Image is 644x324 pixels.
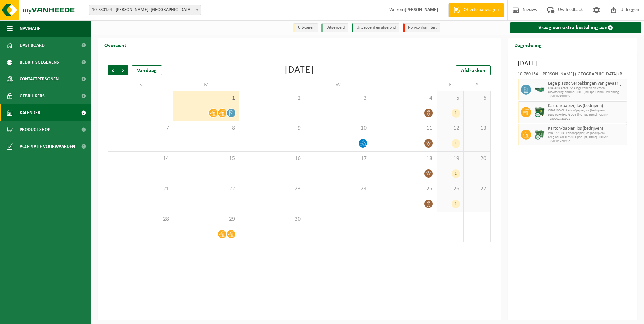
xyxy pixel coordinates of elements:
[89,5,201,15] span: 10-780154 - ROYAL SANDERS (BELGIUM) BV - IEPER
[467,125,487,132] span: 13
[111,125,170,132] span: 7
[309,155,367,162] span: 17
[177,185,235,193] span: 22
[243,155,301,162] span: 16
[108,65,118,75] span: Vorig
[464,79,491,91] td: S
[20,121,50,138] span: Product Shop
[132,65,162,75] div: Vandaag
[173,79,239,91] td: M
[440,125,460,132] span: 12
[440,95,460,102] span: 5
[89,5,201,15] span: 10-780154 - ROYAL SANDERS (BELGIUM) BV - IEPER
[548,81,625,86] span: Lege plastic verpakkingen van gevaarlijke stoffen
[305,79,371,91] td: W
[20,37,45,54] span: Dashboard
[239,79,305,91] td: T
[548,103,625,109] span: Karton/papier, los (bedrijven)
[452,139,460,148] div: 1
[111,185,170,193] span: 21
[243,185,301,193] span: 23
[371,79,437,91] td: T
[440,185,460,193] span: 26
[437,79,464,91] td: F
[403,23,440,32] li: Non-conformiteit
[375,185,433,193] span: 25
[20,20,40,37] span: Navigatie
[20,54,59,71] span: Bedrijfsgegevens
[461,68,485,73] span: Afdrukken
[548,131,625,135] span: WB-0770-CU karton/papier, los (bedrijven)
[309,185,367,193] span: 24
[177,216,235,223] span: 29
[548,126,625,131] span: Karton/papier, los (bedrijven)
[309,95,367,102] span: 3
[535,107,545,117] img: WB-1100-CU
[467,155,487,162] span: 20
[20,88,45,104] span: Gebruikers
[462,7,501,13] span: Offerte aanvragen
[518,72,627,79] div: 10-780154 - [PERSON_NAME] ([GEOGRAPHIC_DATA]) BV - IEPER
[452,169,460,178] div: 1
[452,200,460,208] div: 1
[111,155,170,162] span: 14
[243,125,301,132] span: 9
[548,90,625,94] span: Uitwisseling onDmd/SCOT (incl Tpt, Hand) - Weekdag - HK (Exch)
[375,125,433,132] span: 11
[548,139,625,143] span: T250001720902
[510,22,642,33] a: Vraag een extra bestelling aan
[389,7,438,12] font: Welkom
[548,86,625,90] span: KGA ADR Afzet RS14 lege zakken en vaten
[467,95,487,102] span: 6
[285,65,314,75] div: [DATE]
[177,125,235,132] span: 8
[177,155,235,162] span: 15
[177,95,235,102] span: 1
[548,117,625,121] span: T250001720901
[243,95,301,102] span: 2
[548,113,625,117] span: Leeg opFxdFQ/SCOT (incl Tpt, Trtmt) - COMP
[448,3,504,17] a: Offerte aanvragen
[535,87,545,92] img: HK-RS-14-GN-00
[108,79,173,91] td: S
[440,155,460,162] span: 19
[548,135,625,139] span: Leeg opFxdFQ/SCOT (incl Tpt, Trtmt) - COMP
[508,38,548,52] h2: Dagindeling
[375,155,433,162] span: 18
[321,23,348,32] li: Uitgevoerd
[456,65,491,75] a: Afdrukken
[20,71,59,88] span: Contactpersonen
[111,216,170,223] span: 28
[118,65,128,75] span: Volgend
[243,216,301,223] span: 30
[518,59,627,69] h3: [DATE]
[352,23,399,32] li: Uitgevoerd en afgerond
[535,130,545,140] img: WB-0770-CU
[375,95,433,102] span: 4
[548,94,625,98] span: T250002490035
[20,104,40,121] span: Kalender
[405,7,438,12] strong: [PERSON_NAME]
[538,25,608,30] font: Vraag een extra bestelling aan
[20,138,75,155] span: Acceptatie voorwaarden
[452,109,460,118] div: 1
[548,109,625,113] span: WB-1100-CU karton/papier, los (bedrijven)
[293,23,318,32] li: Uitvoeren
[98,38,133,52] h2: Overzicht
[467,185,487,193] span: 27
[309,125,367,132] span: 10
